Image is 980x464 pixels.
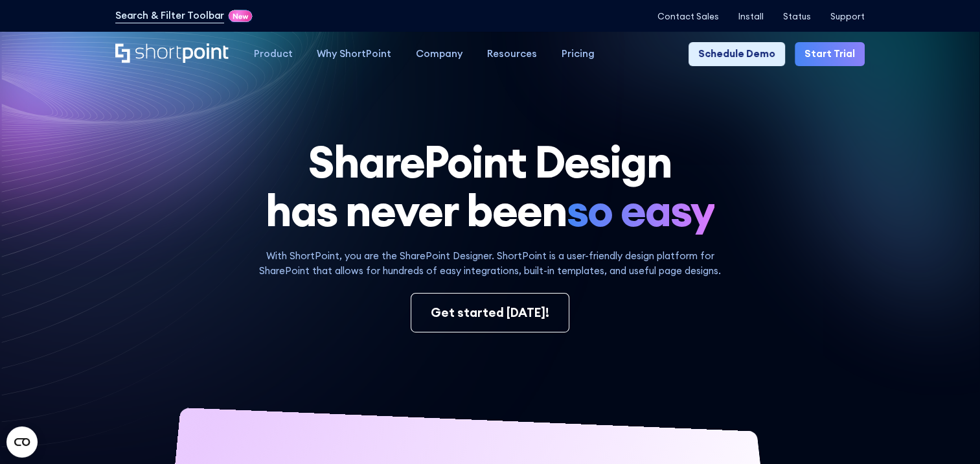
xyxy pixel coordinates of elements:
[304,42,404,67] a: Why ShortPoint
[411,293,570,332] a: Get started [DATE]!
[549,42,607,67] a: Pricing
[689,42,785,67] a: Schedule Demo
[416,47,462,62] div: Company
[562,47,595,62] div: Pricing
[242,249,738,278] p: With ShortPoint, you are the SharePoint Designer. ShortPoint is a user-friendly design platform f...
[115,43,229,64] a: Home
[830,12,865,21] a: Support
[317,47,391,62] div: Why ShortPoint
[115,8,225,23] a: Search & Filter Toolbar
[253,47,292,62] div: Product
[431,303,549,321] div: Get started [DATE]!
[404,42,475,67] a: Company
[915,402,980,464] iframe: Chat Widget
[115,137,865,235] h1: SharePoint Design has never been
[242,42,305,67] a: Product
[475,42,549,67] a: Resources
[738,12,764,21] a: Install
[783,12,811,21] a: Status
[567,186,714,235] span: so easy
[657,12,718,21] a: Contact Sales
[795,42,865,67] a: Start Trial
[6,426,38,458] button: Open CMP widget
[487,47,537,62] div: Resources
